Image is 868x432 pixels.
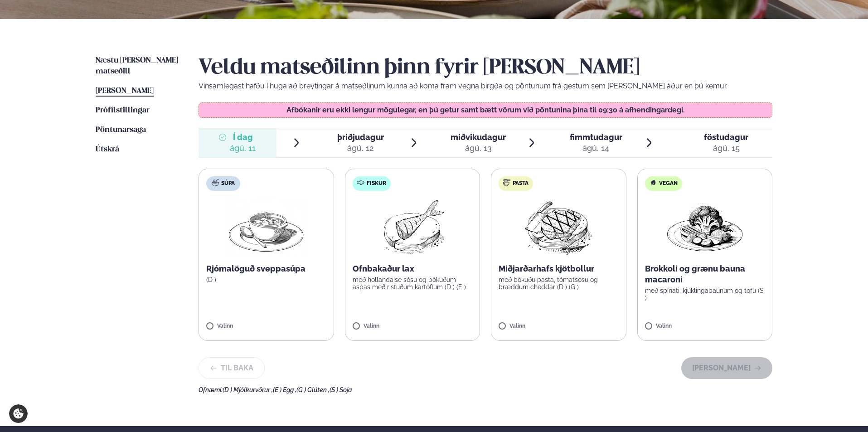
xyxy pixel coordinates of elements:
span: (S ) Soja [330,386,352,393]
p: Miðjarðarhafs kjötbollur [499,263,619,274]
div: ágú. 11 [230,143,256,154]
span: fimmtudagur [570,132,622,142]
span: Útskrá [96,146,119,153]
span: miðvikudagur [451,132,506,142]
span: föstudagur [704,132,748,142]
p: með hollandaise sósu og bökuðum aspas með ristuðum kartöflum (D ) (E ) [353,276,473,291]
div: ágú. 13 [451,143,506,154]
p: Brokkoli og grænu bauna macaroni [645,263,765,285]
span: Pöntunarsaga [96,126,146,134]
div: ágú. 14 [570,143,622,154]
img: fish.svg [357,179,364,186]
p: (D ) [206,276,326,283]
p: Ofnbakaður lax [353,263,473,274]
img: Soup.png [226,198,306,256]
a: Útskrá [96,144,119,155]
span: (G ) Glúten , [296,386,330,393]
button: Til baka [199,357,265,379]
p: með spínati, kjúklingabaunum og tofu (S ) [645,287,765,301]
span: Pasta [513,180,529,187]
span: Vegan [659,180,678,187]
div: Ofnæmi: [199,386,772,393]
a: [PERSON_NAME] [96,86,154,97]
span: Prófílstillingar [96,107,150,114]
img: Beef-Meat.png [519,198,599,256]
img: Vegan.svg [650,179,657,186]
span: Næstu [PERSON_NAME] matseðill [96,57,178,75]
div: ágú. 15 [704,143,748,154]
span: [PERSON_NAME] [96,87,154,95]
span: Fiskur [367,180,386,187]
img: Vegan.png [665,198,745,256]
a: Prófílstillingar [96,105,150,116]
p: með bökuðu pasta, tómatsósu og bræddum cheddar (D ) (G ) [499,276,619,291]
span: þriðjudagur [337,132,384,142]
h2: Veldu matseðilinn þinn fyrir [PERSON_NAME] [199,55,772,81]
img: pasta.svg [503,179,510,186]
span: Í dag [230,132,256,143]
a: Næstu [PERSON_NAME] matseðill [96,55,180,77]
p: Vinsamlegast hafðu í huga að breytingar á matseðlinum kunna að koma fram vegna birgða og pöntunum... [199,81,772,92]
span: (D ) Mjólkurvörur , [223,386,273,393]
span: Súpa [221,180,235,187]
p: Rjómalöguð sveppasúpa [206,263,326,274]
span: (E ) Egg , [273,386,296,393]
a: Pöntunarsaga [96,125,146,136]
a: Cookie settings [9,404,28,423]
img: Fish.png [372,198,452,256]
img: soup.svg [212,179,219,186]
button: [PERSON_NAME] [681,357,772,379]
p: Afbókanir eru ekki lengur mögulegar, en þú getur samt bætt vörum við pöntunina þína til 09:30 á a... [208,107,763,114]
div: ágú. 12 [337,143,384,154]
